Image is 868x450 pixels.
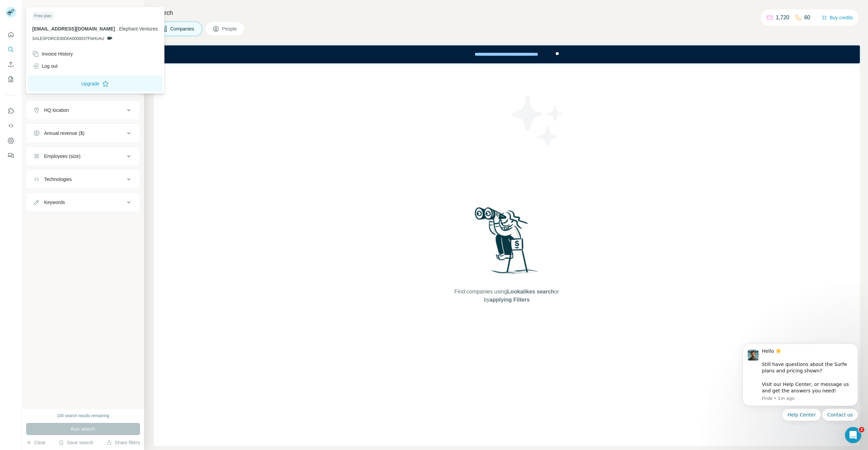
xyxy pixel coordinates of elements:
[44,199,65,206] div: Keywords
[116,26,118,32] span: .
[472,205,542,281] img: Surfe Illustration - Woman searching with binoculars
[26,194,140,210] button: Keywords
[5,43,16,56] button: Search
[119,26,158,32] span: Elephant Ventures
[5,28,16,41] button: Quick start
[507,289,554,294] span: Lookalikes search
[222,25,238,32] span: People
[27,76,163,92] button: Upgrade
[5,120,16,132] button: Use Surfe API
[859,427,864,432] span: 2
[106,439,140,446] button: Share filters
[5,135,16,147] button: Dashboard
[507,90,568,151] img: Surfe Illustration - Stars
[44,130,84,137] div: Annual revenue ($)
[57,413,109,419] div: 100 search results remaining
[32,50,73,57] div: Invoice History
[490,297,530,303] span: applying Filters
[26,102,140,118] button: HQ location
[804,14,810,22] p: 60
[170,25,195,32] span: Companies
[26,6,47,12] div: New search
[32,63,58,69] div: Log out
[845,427,861,443] iframe: Intercom live chat
[5,73,16,85] button: My lists
[44,107,69,114] div: HQ location
[5,105,16,117] button: Use Surfe on LinkedIn
[26,148,140,164] button: Employees (size)
[822,13,853,22] button: Buy credits
[732,337,868,425] iframe: Intercom notifications message
[44,153,80,160] div: Employees (size)
[59,439,93,446] button: Save search
[26,125,140,141] button: Annual revenue ($)
[32,26,115,32] span: [EMAIL_ADDRESS][DOMAIN_NAME]
[32,36,104,42] span: SALESFORCE00D6A0000037FbHUAU
[26,439,45,446] button: Clear
[452,288,561,304] span: Find companies using or by
[26,171,140,187] button: Technologies
[118,4,144,14] button: Hide
[5,58,16,70] button: Enrich CSV
[5,7,16,18] img: Avatar
[44,176,72,183] div: Technologies
[5,149,16,162] button: Feedback
[32,12,54,20] div: Free plan
[154,8,860,18] h4: Search
[154,45,860,63] iframe: Banner
[776,14,789,22] p: 1,720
